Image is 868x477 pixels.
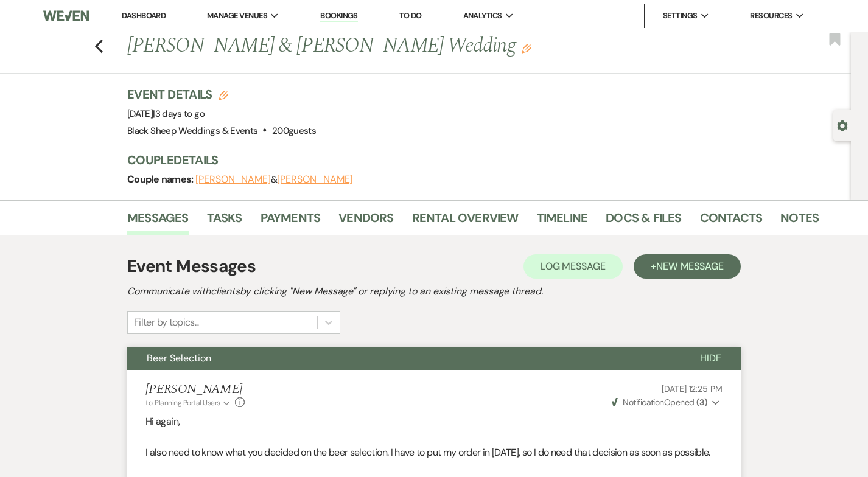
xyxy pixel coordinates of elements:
[127,86,316,103] h3: Event Details
[338,208,393,235] a: Vendors
[700,352,721,364] span: Hide
[663,10,698,22] span: Settings
[145,397,232,408] button: to: Planning Portal Users
[122,10,166,21] a: Dashboard
[541,260,606,273] span: Log Message
[145,382,245,397] h5: [PERSON_NAME]
[272,125,316,137] span: 200 guests
[662,383,723,394] span: [DATE] 12:25 PM
[700,208,763,235] a: Contacts
[277,175,352,184] button: [PERSON_NAME]
[127,173,195,186] span: Couple names:
[612,397,707,408] span: Opened
[145,445,723,461] p: I also need to know what you decided on the beer selection. I have to put my order in [DATE], so ...
[127,125,257,137] span: Black Sheep Weddings & Events
[610,396,723,409] button: NotificationOpened (3)
[195,175,271,184] button: [PERSON_NAME]
[606,208,681,235] a: Docs & Files
[127,108,205,120] span: [DATE]
[537,208,588,235] a: Timeline
[127,347,681,370] button: Beer Selection
[696,397,707,408] strong: ( 3 )
[153,108,205,120] span: |
[127,151,809,169] h3: Couple Details
[522,43,531,54] button: Edit
[320,10,358,22] a: Bookings
[412,208,519,235] a: Rental Overview
[147,352,211,364] span: Beer Selection
[155,108,205,120] span: 3 days to go
[145,398,220,408] span: to: Planning Portal Users
[43,3,89,29] img: Weven Logo
[837,119,848,131] button: Open lead details
[261,208,321,235] a: Payments
[127,254,256,279] h1: Event Messages
[145,414,723,430] p: Hi again,
[207,10,267,22] span: Manage Venues
[463,10,502,22] span: Analytics
[127,208,189,235] a: Messages
[656,260,724,273] span: New Message
[634,254,741,279] button: +New Message
[523,254,623,279] button: Log Message
[127,284,741,299] h2: Communicate with clients by clicking "New Message" or replying to an existing message thread.
[207,208,242,235] a: Tasks
[195,173,352,186] span: &
[134,315,199,330] div: Filter by topics...
[399,10,422,21] a: To Do
[780,208,819,235] a: Notes
[127,32,673,61] h1: [PERSON_NAME] & [PERSON_NAME] Wedding
[623,397,663,408] span: Notification
[681,347,741,370] button: Hide
[750,10,792,22] span: Resources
